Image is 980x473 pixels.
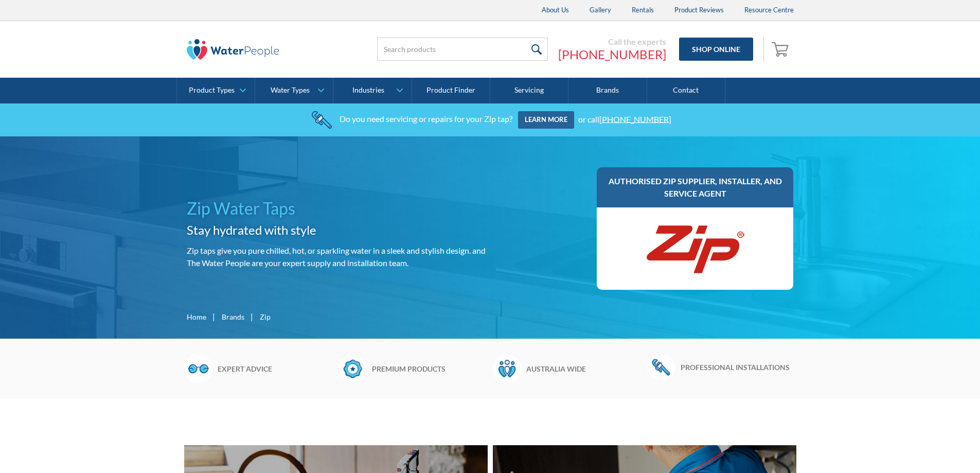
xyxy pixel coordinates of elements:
div: Industries [352,86,384,95]
div: Call the experts [558,37,666,47]
a: [PHONE_NUMBER] [599,114,671,124]
h2: Stay hydrated with style [187,221,486,239]
h1: Zip Water Taps [187,196,486,221]
img: The Water People [187,39,279,60]
img: Wrench [647,354,675,380]
div: Water Types [271,86,310,95]
a: Shop Online [679,38,753,61]
input: Search products [377,38,548,61]
a: Industries [333,78,411,103]
div: | [250,310,255,323]
img: Glasses [184,354,212,383]
img: Waterpeople Symbol [493,354,521,383]
img: shopping cart [772,41,791,57]
p: Zip taps give you pure chilled, hot, or sparkling water in a sleek and stylish design. and The Wa... [187,244,486,269]
a: Contact [647,78,725,103]
a: Product Types [177,78,255,103]
a: Open empty cart [769,37,794,62]
h6: Professional installations [681,362,796,373]
img: Badge [338,354,367,383]
div: or call [578,114,671,124]
a: Water Types [255,78,333,103]
h6: Australia wide [526,363,642,374]
div: Do you need servicing or repairs for your Zip tap? [340,114,512,124]
div: Product Types [189,86,235,95]
h6: Expert advice [218,363,333,374]
a: Product Finder [412,78,490,103]
a: Learn more [518,111,574,129]
div: | [211,310,217,323]
a: [PHONE_NUMBER] [558,47,666,62]
a: Servicing [490,78,568,103]
a: Home [187,311,206,322]
a: Brands [568,78,647,103]
img: Zip [644,218,746,279]
div: Zip [260,311,271,322]
h6: Premium products [372,363,488,374]
h3: Authorised Zip supplier, installer, and service agent [607,175,783,200]
a: Brands [222,311,244,322]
